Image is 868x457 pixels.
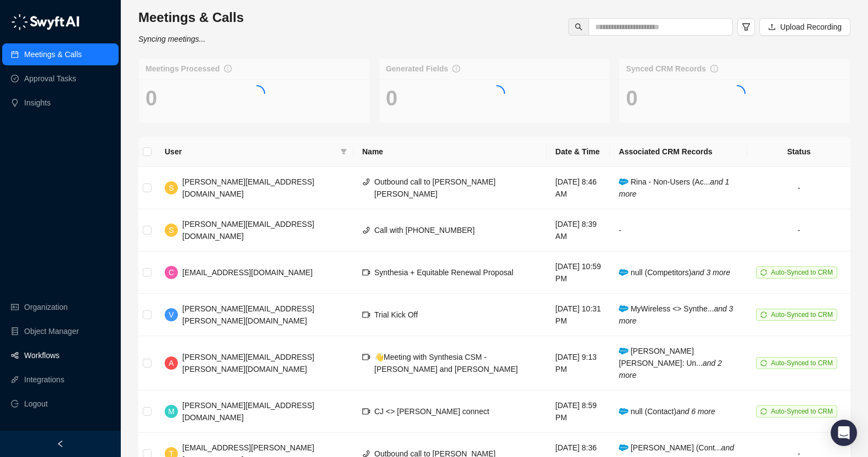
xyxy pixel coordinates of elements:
[340,148,347,155] span: filter
[24,344,59,366] a: Workflows
[11,14,80,30] img: logo-05li4sbe.png
[165,146,336,158] span: User
[169,224,173,236] span: S
[374,353,518,374] span: 👋Meeting with Synthesia CSM - [PERSON_NAME] and [PERSON_NAME]
[24,320,79,342] a: Object Manager
[182,304,314,325] span: [PERSON_NAME][EMAIL_ADDRESS][PERSON_NAME][DOMAIN_NAME]
[362,408,370,415] span: video-camera
[338,143,349,160] span: filter
[768,23,776,31] span: upload
[362,353,370,361] span: video-camera
[24,393,48,415] span: Logout
[771,408,833,415] span: Auto-Synced to CRM
[362,269,370,276] span: video-camera
[547,336,611,391] td: [DATE] 9:13 PM
[547,209,611,252] td: [DATE] 8:39 AM
[747,137,850,167] th: Status
[138,9,244,26] h3: Meetings & Calls
[24,43,82,65] a: Meetings & Calls
[374,226,475,235] span: Call with [PHONE_NUMBER]
[619,304,733,325] span: MyWireless <> Synthe...
[547,252,611,294] td: [DATE] 10:59 PM
[169,182,173,194] span: S
[619,407,715,416] span: null (Contact)
[547,294,611,336] td: [DATE] 10:31 PM
[547,167,611,209] td: [DATE] 8:46 AM
[374,268,513,277] span: Synthesia + Equitable Renewal Proposal
[619,359,722,380] i: and 2 more
[182,268,312,277] span: [EMAIL_ADDRESS][DOMAIN_NAME]
[742,23,751,31] span: filter
[374,310,418,319] span: Trial Kick Off
[610,209,747,252] td: -
[488,85,506,103] span: loading
[362,226,370,234] span: phone
[248,85,266,103] span: loading
[771,269,833,276] span: Auto-Synced to CRM
[771,311,833,319] span: Auto-Synced to CRM
[610,137,747,167] th: Associated CRM Records
[676,407,715,416] i: and 6 more
[182,353,314,374] span: [PERSON_NAME][EMAIL_ADDRESS][PERSON_NAME][DOMAIN_NAME]
[182,401,314,422] span: [PERSON_NAME][EMAIL_ADDRESS][DOMAIN_NAME]
[362,311,370,319] span: video-camera
[547,137,611,167] th: Date & Time
[619,304,733,325] i: and 3 more
[747,167,850,209] td: -
[575,23,583,31] span: search
[11,400,19,408] span: logout
[760,311,767,318] span: sync
[24,369,64,391] a: Integrations
[759,18,850,36] button: Upload Recording
[619,268,730,277] span: null (Competitors)
[771,359,833,367] span: Auto-Synced to CRM
[691,268,730,277] i: and 3 more
[168,405,175,417] span: M
[619,347,722,380] span: [PERSON_NAME] [PERSON_NAME]: Un...
[547,391,611,433] td: [DATE] 8:59 PM
[169,357,173,369] span: A
[354,137,547,167] th: Name
[182,177,314,198] span: [PERSON_NAME][EMAIL_ADDRESS][DOMAIN_NAME]
[619,177,729,198] span: Rina - Non-Users (Ac...
[760,269,767,276] span: sync
[374,177,496,198] span: Outbound call to [PERSON_NAME] [PERSON_NAME]
[169,266,174,278] span: C
[182,220,314,241] span: [PERSON_NAME][EMAIL_ADDRESS][DOMAIN_NAME]
[24,92,51,114] a: Insights
[619,177,729,198] i: and 1 more
[57,440,64,448] span: left
[169,309,173,321] span: V
[729,85,747,103] span: loading
[831,420,857,446] div: Open Intercom Messenger
[747,209,850,252] td: -
[374,407,489,416] span: CJ <> [PERSON_NAME] connect
[362,178,370,186] span: phone
[760,360,767,366] span: sync
[24,68,76,90] a: Approval Tasks
[24,296,68,318] a: Organization
[760,408,767,415] span: sync
[138,35,205,43] i: Syncing meetings...
[780,21,842,33] span: Upload Recording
